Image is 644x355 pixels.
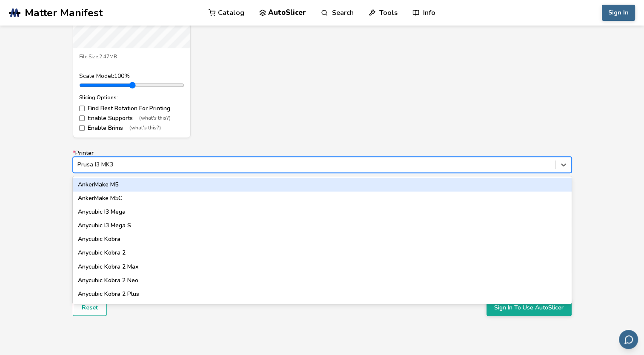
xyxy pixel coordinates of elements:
[25,7,103,19] span: Matter Manifest
[487,300,572,316] button: Sign In To Use AutoSlicer
[77,161,79,168] input: *PrinterPrusa I3 MK3AnkerMake M5AnkerMake M5CAnycubic I3 MegaAnycubic I3 Mega SAnycubic KobraAnyc...
[79,73,184,80] div: Scale Model: 100 %
[73,232,572,246] div: Anycubic Kobra
[79,115,85,121] input: Enable Supports(what's this?)
[73,219,572,232] div: Anycubic I3 Mega S
[73,300,107,316] button: Reset
[73,274,572,287] div: Anycubic Kobra 2 Neo
[79,115,184,122] label: Enable Supports
[79,54,184,60] div: File Size: 2.47MB
[79,106,85,111] input: Find Best Rotation For Printing
[139,115,171,121] span: (what's this?)
[73,246,572,260] div: Anycubic Kobra 2
[73,301,572,315] div: Anycubic Kobra 2 Pro
[73,178,572,192] div: AnkerMake M5
[79,125,184,132] label: Enable Brims
[619,330,638,349] button: Send feedback via email
[79,94,184,100] div: Slicing Options:
[73,150,572,173] label: Printer
[602,5,635,21] button: Sign In
[73,192,572,205] div: AnkerMake M5C
[73,205,572,219] div: Anycubic I3 Mega
[79,125,85,131] input: Enable Brims(what's this?)
[73,260,572,274] div: Anycubic Kobra 2 Max
[73,287,572,301] div: Anycubic Kobra 2 Plus
[129,125,161,131] span: (what's this?)
[79,105,184,112] label: Find Best Rotation For Printing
